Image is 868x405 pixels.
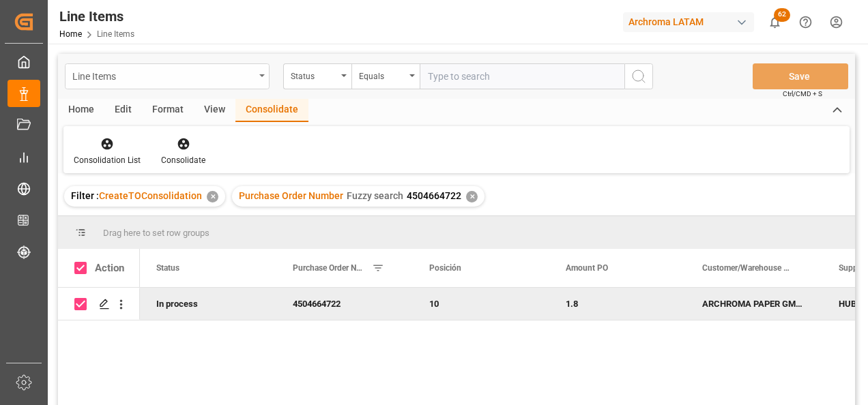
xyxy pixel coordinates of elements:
[759,7,790,37] button: show 62 new notifications
[71,190,99,201] span: Filter :
[72,67,255,84] div: Line Items
[235,99,308,122] div: Consolidate
[291,67,337,82] div: Status
[207,191,218,202] div: ✕
[566,263,608,273] span: Amount PO
[103,228,209,238] span: Drag here to set row groups
[161,154,205,166] div: Consolidate
[59,6,134,27] div: Line Items
[140,288,276,320] div: In process
[359,67,405,82] div: Equals
[142,99,194,122] div: Format
[58,288,140,320] div: Press SPACE to deselect this row.
[429,288,533,320] div: 10
[351,63,420,89] button: open menu
[293,263,366,273] span: Purchase Order Number
[407,190,461,201] span: 4504664722
[58,99,104,122] div: Home
[790,7,821,37] button: Help Center
[104,99,142,122] div: Edit
[156,263,179,273] span: Status
[99,190,202,201] span: CreateTOConsolidation
[774,8,790,22] span: 62
[549,288,686,320] div: 1.8
[239,190,343,201] span: Purchase Order Number
[59,29,82,39] a: Home
[283,63,351,89] button: open menu
[623,12,754,32] div: Archroma LATAM
[466,191,478,202] div: ✕
[623,9,759,35] button: Archroma LATAM
[65,63,270,89] button: open menu
[74,154,141,166] div: Consolidation List
[347,190,403,201] span: Fuzzy search
[783,89,822,99] span: Ctrl/CMD + S
[686,288,822,320] div: ARCHROMA PAPER GMBH Y COMPAÑIA, SOC.
[702,263,794,273] span: Customer/Warehouse Name
[753,63,848,89] button: Save
[95,262,124,274] div: Action
[420,63,624,89] input: Type to search
[276,288,413,320] div: 4504664722
[194,99,235,122] div: View
[624,63,653,89] button: search button
[429,263,461,273] span: Posición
